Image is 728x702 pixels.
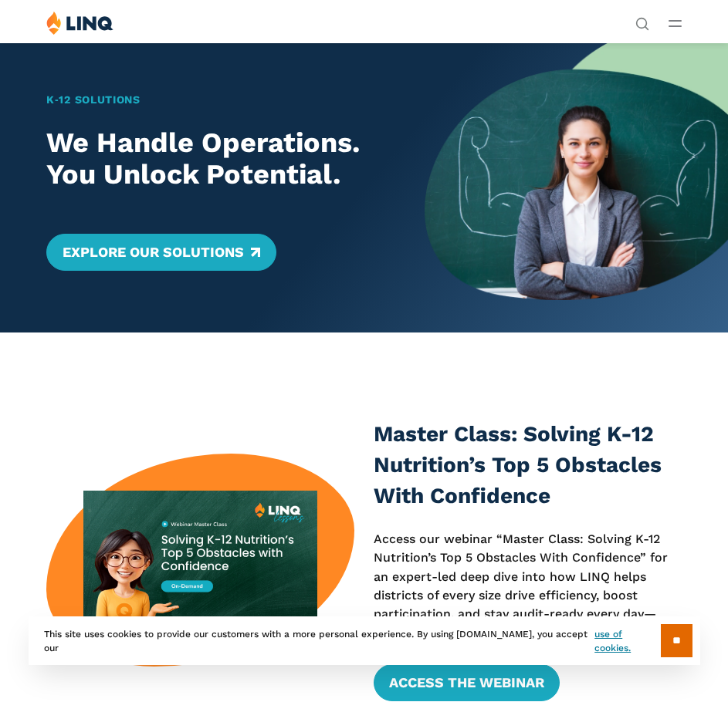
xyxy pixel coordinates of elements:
[635,11,649,29] nav: Utility Navigation
[374,419,682,511] h3: Master Class: Solving K-12 Nutrition’s Top 5 Obstacles With Confidence
[374,530,682,643] p: Access our webinar “Master Class: Solving K-12 Nutrition’s Top 5 Obstacles With Confidence” for a...
[635,15,649,29] button: Open Search Bar
[29,616,700,665] div: This site uses cookies to provide our customers with a more personal experience. By using [DOMAIN...
[46,234,276,271] a: Explore Our Solutions
[46,127,394,191] h2: We Handle Operations. You Unlock Potential.
[594,627,660,655] a: use of cookies.
[46,11,113,35] img: LINQ | K‑12 Software
[669,15,682,32] button: Open Main Menu
[46,92,394,108] h1: K‑12 Solutions
[425,42,728,332] img: Home Banner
